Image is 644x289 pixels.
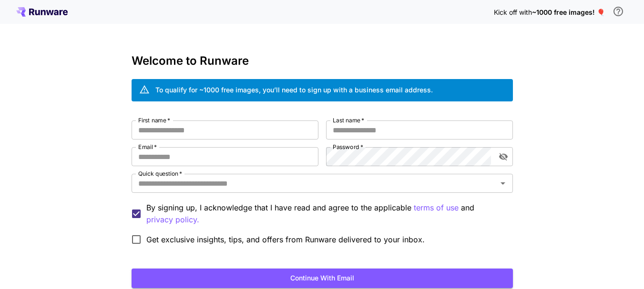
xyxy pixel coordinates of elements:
p: terms of use [414,202,459,214]
label: Password [333,143,363,151]
button: Open [496,177,510,190]
label: First name [138,116,170,124]
button: Continue with email [132,269,513,288]
label: Last name [333,116,364,124]
label: Email [138,143,157,151]
span: Kick off with [494,8,532,16]
p: By signing up, I acknowledge that I have read and agree to the applicable and [146,202,505,226]
button: By signing up, I acknowledge that I have read and agree to the applicable terms of use and [146,214,199,226]
h3: Welcome to Runware [132,54,513,68]
p: privacy policy. [146,214,199,226]
button: In order to qualify for free credit, you need to sign up with a business email address and click ... [609,2,628,21]
span: Get exclusive insights, tips, and offers from Runware delivered to your inbox. [146,234,425,245]
button: By signing up, I acknowledge that I have read and agree to the applicable and privacy policy. [414,202,459,214]
label: Quick question [138,169,182,178]
button: toggle password visibility [495,148,512,165]
span: ~1000 free images! 🎈 [532,8,605,16]
div: To qualify for ~1000 free images, you’ll need to sign up with a business email address. [155,85,433,95]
